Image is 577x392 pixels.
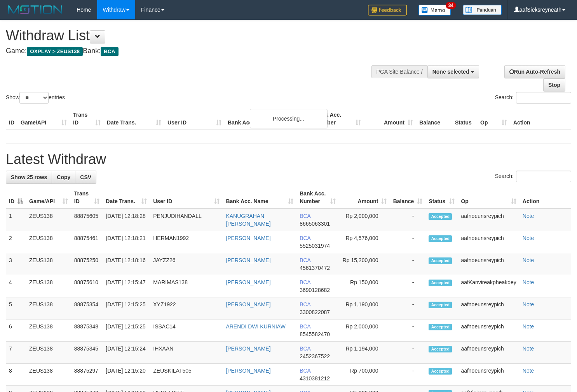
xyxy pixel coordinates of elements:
td: aafnoeunsreypich [458,209,519,231]
span: Accepted [429,368,452,375]
td: - [390,297,425,319]
td: - [390,364,425,386]
h1: Latest Withdraw [6,152,571,167]
td: 8 [6,364,26,386]
td: JAYZZ26 [150,253,223,275]
span: Accepted [429,346,452,352]
span: Copy 3300822087 to clipboard [300,309,330,315]
span: Copy 4310381212 to clipboard [300,375,330,382]
td: [DATE] 12:15:24 [103,342,150,364]
a: Note [523,368,534,374]
span: Accepted [429,257,452,264]
h4: Game: Bank: [6,47,377,55]
a: Run Auto-Refresh [504,65,565,78]
th: Balance [416,108,452,130]
span: None selected [432,69,469,75]
td: IHXAAN [150,342,223,364]
a: [PERSON_NAME] [226,257,270,263]
th: Game/API [17,108,70,130]
td: ZEUS138 [26,209,71,231]
td: 88875354 [71,297,103,319]
span: Accepted [429,302,452,308]
a: Note [523,235,534,241]
th: Game/API: activate to sort column ascending [26,187,71,209]
th: Action [510,108,571,130]
span: Copy 2452367522 to clipboard [300,353,330,359]
a: [PERSON_NAME] [226,301,270,307]
td: [DATE] 12:18:21 [103,231,150,253]
label: Search: [495,92,571,104]
span: BCA [101,47,118,56]
a: Note [523,323,534,330]
span: Accepted [429,235,452,242]
td: 88875461 [71,231,103,253]
th: Bank Acc. Number: activate to sort column ascending [296,187,339,209]
img: Button%20Memo.svg [418,5,451,16]
a: Note [523,345,534,352]
td: HERMAN1992 [150,231,223,253]
td: 4 [6,275,26,297]
a: Note [523,257,534,263]
th: Op [477,108,510,130]
span: Copy 5525031974 to clipboard [300,243,330,249]
td: 3 [6,253,26,275]
td: ZEUS138 [26,275,71,297]
td: aafnoeunsreypich [458,319,519,342]
td: ZEUS138 [26,297,71,319]
th: Op: activate to sort column ascending [458,187,519,209]
span: CSV [80,174,91,180]
input: Search: [516,171,571,182]
input: Search: [516,92,571,104]
td: ZEUS138 [26,253,71,275]
td: Rp 1,190,000 [339,297,390,319]
h1: Withdraw List [6,28,377,43]
a: ARENDI DWI KURNIAW [226,323,285,330]
td: Rp 4,576,000 [339,231,390,253]
span: BCA [300,257,310,263]
span: BCA [300,213,310,219]
td: MARIMAS138 [150,275,223,297]
span: BCA [300,301,310,307]
th: Status: activate to sort column ascending [425,187,458,209]
div: Processing... [250,109,328,128]
th: Action [519,187,571,209]
a: [PERSON_NAME] [226,279,270,285]
td: PENJUDIHANDALL [150,209,223,231]
td: - [390,275,425,297]
td: aafnoeunsreypich [458,342,519,364]
td: 7 [6,342,26,364]
th: User ID [164,108,225,130]
th: ID: activate to sort column descending [6,187,26,209]
td: - [390,319,425,342]
td: Rp 15,200,000 [339,253,390,275]
span: Copy 3690128682 to clipboard [300,287,330,293]
td: aafnoeunsreypich [458,231,519,253]
th: Date Trans.: activate to sort column ascending [103,187,150,209]
div: PGA Site Balance / [371,65,427,78]
td: 5 [6,297,26,319]
img: panduan.png [463,5,502,15]
span: Show 25 rows [11,174,47,180]
td: ZEUS138 [26,231,71,253]
th: ID [6,108,17,130]
span: BCA [300,235,310,241]
a: Note [523,301,534,307]
span: OXPLAY > ZEUS138 [27,47,83,56]
a: Note [523,279,534,285]
td: 2 [6,231,26,253]
td: 88875250 [71,253,103,275]
th: Bank Acc. Name [225,108,312,130]
th: Bank Acc. Number [312,108,364,130]
th: Bank Acc. Name: activate to sort column ascending [223,187,296,209]
td: ZEUS138 [26,319,71,342]
td: - [390,342,425,364]
td: 88875605 [71,209,103,231]
span: Accepted [429,280,452,286]
th: Date Trans. [104,108,164,130]
td: XYZ1922 [150,297,223,319]
td: ZEUS138 [26,364,71,386]
td: - [390,253,425,275]
td: - [390,231,425,253]
select: Showentries [19,92,49,104]
td: [DATE] 12:18:28 [103,209,150,231]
